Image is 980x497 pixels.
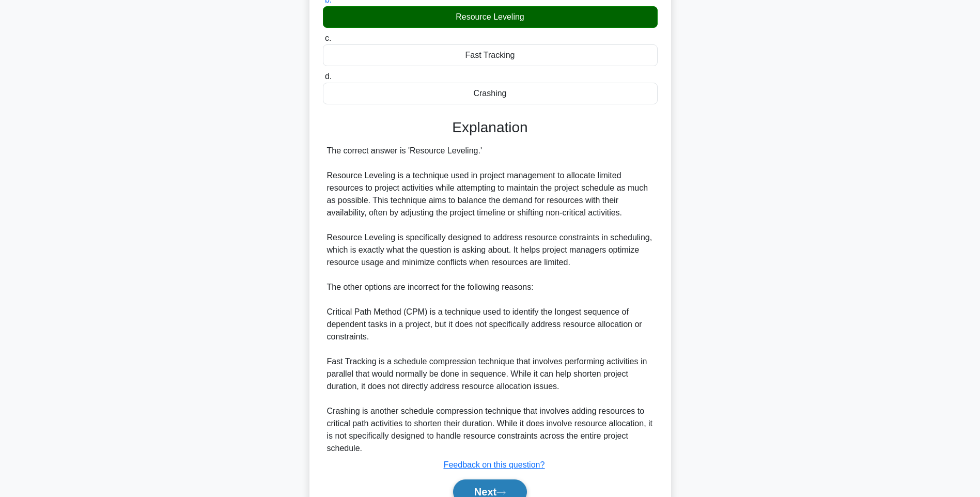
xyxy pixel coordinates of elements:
[323,83,658,104] div: Crashing
[323,44,658,66] div: Fast Tracking
[329,119,651,136] h3: Explanation
[444,460,545,469] a: Feedback on this question?
[327,145,654,455] div: The correct answer is 'Resource Leveling.' Resource Leveling is a technique used in project manag...
[325,34,331,42] span: c.
[323,6,658,28] div: Resource Leveling
[325,72,332,81] span: d.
